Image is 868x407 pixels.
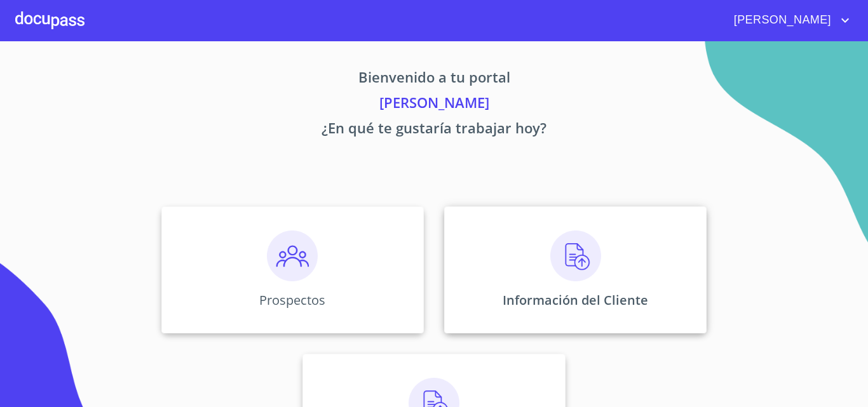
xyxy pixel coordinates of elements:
p: [PERSON_NAME] [43,92,825,117]
p: ¿En qué te gustaría trabajar hoy? [43,117,825,143]
p: Prospectos [259,291,325,309]
img: carga.png [550,230,601,281]
button: account of current user [724,10,853,30]
img: prospectos.png [267,230,318,281]
p: Bienvenido a tu portal [43,67,825,92]
span: [PERSON_NAME] [724,10,837,30]
p: Información del Cliente [503,291,648,309]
